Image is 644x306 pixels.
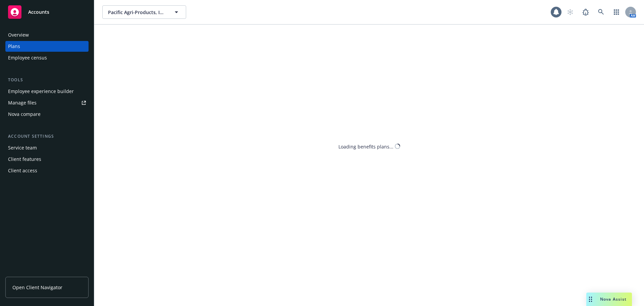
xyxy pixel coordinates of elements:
a: Plans [5,41,89,52]
div: Nova compare [8,109,41,120]
div: Drag to move [586,293,595,306]
button: Nova Assist [586,293,632,306]
a: Employee experience builder [5,86,89,97]
div: Client features [8,154,41,165]
a: Service team [5,142,89,153]
span: Accounts [28,9,49,15]
div: Manage files [8,97,37,108]
a: Nova compare [5,109,89,120]
a: Start snowing [563,5,577,19]
span: Pacific Agri-Products, Inc. [108,9,166,16]
div: Client access [8,165,37,176]
div: Loading benefits plans... [338,143,393,150]
a: Manage files [5,97,89,108]
a: Overview [5,30,89,40]
a: Report a Bug [579,5,592,19]
div: Tools [5,77,89,83]
a: Search [594,5,608,19]
a: Client features [5,154,89,165]
div: Service team [8,142,37,153]
button: Pacific Agri-Products, Inc. [102,5,186,19]
span: Nova Assist [600,296,627,302]
div: Employee census [8,52,47,63]
a: Switch app [610,5,623,19]
a: Client access [5,165,89,176]
div: Plans [8,41,20,52]
div: Overview [8,30,29,40]
a: Employee census [5,52,89,63]
span: Open Client Navigator [12,284,62,291]
div: Account settings [5,133,89,140]
a: Accounts [5,3,89,21]
div: Employee experience builder [8,86,74,97]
